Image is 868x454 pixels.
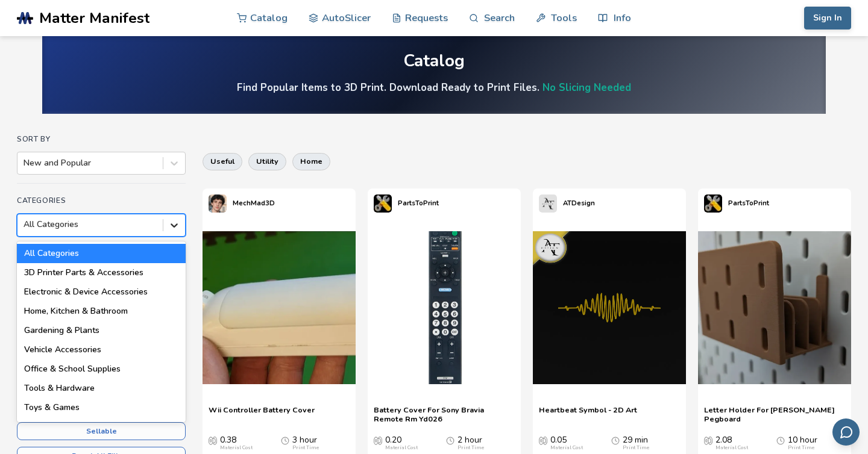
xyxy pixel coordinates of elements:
[17,135,186,143] h4: Sort By
[17,340,186,359] div: Vehicle Accessories
[611,435,620,445] span: Average Print Time
[374,405,515,423] a: Battery Cover For Sony Bravia Remote Rm Yd026
[458,435,484,451] div: 2 hour
[281,435,289,445] span: Average Print Time
[550,445,583,451] div: Material Cost
[209,435,217,445] span: Average Cost
[563,197,595,210] p: ATDesign
[539,405,637,423] a: Heartbeat Symbol - 2D Art
[374,435,382,445] span: Average Cost
[788,435,817,451] div: 10 hour
[704,405,845,423] a: Letter Holder For [PERSON_NAME] Pegboard
[539,435,547,445] span: Average Cost
[385,445,418,451] div: Material Cost
[715,435,748,451] div: 2.08
[623,435,649,451] div: 29 min
[17,196,186,205] h4: Categories
[17,244,186,263] div: All Categories
[623,445,649,451] div: Print Time
[788,445,814,451] div: Print Time
[203,188,281,219] a: MechMad3D's profileMechMad3D
[292,445,319,451] div: Print Time
[17,282,186,302] div: Electronic & Device Accessories
[715,445,748,451] div: Material Cost
[446,435,454,445] span: Average Print Time
[24,158,26,168] input: New and Popular
[385,435,418,451] div: 0.20
[17,422,186,440] button: Sellable
[704,194,722,213] img: PartsToPrint's profile
[550,435,583,451] div: 0.05
[374,194,392,213] img: PartsToPrint's profile
[39,10,149,26] span: Matter Manifest
[728,197,769,210] p: PartsToPrint
[248,153,286,170] button: utility
[209,194,227,213] img: MechMad3D's profile
[17,379,186,398] div: Tools & Hardware
[403,52,465,70] div: Catalog
[458,445,484,451] div: Print Time
[776,435,785,445] span: Average Print Time
[533,188,601,219] a: ATDesign's profileATDesign
[203,153,242,170] button: useful
[704,435,712,445] span: Average Cost
[17,321,186,340] div: Gardening & Plants
[292,435,319,451] div: 3 hour
[542,81,631,95] a: No Slicing Needed
[233,197,275,210] p: MechMad3D
[698,188,775,219] a: PartsToPrint's profilePartsToPrint
[368,188,445,219] a: PartsToPrint's profilePartsToPrint
[17,417,186,437] div: Sports & Outdoors
[220,445,253,451] div: Material Cost
[17,398,186,417] div: Toys & Games
[292,153,330,170] button: home
[804,7,851,30] button: Sign In
[237,81,631,95] h4: Find Popular Items to 3D Print. Download Ready to Print Files.
[24,220,26,229] input: All CategoriesAll Categories3D Printer Parts & AccessoriesElectronic & Device AccessoriesHome, Ki...
[539,194,557,213] img: ATDesign's profile
[17,302,186,321] div: Home, Kitchen & Bathroom
[398,197,439,210] p: PartsToPrint
[17,263,186,282] div: 3D Printer Parts & Accessories
[209,405,315,423] a: Wii Controller Battery Cover
[220,435,253,451] div: 0.38
[17,359,186,379] div: Office & School Supplies
[832,418,860,446] button: Send feedback via email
